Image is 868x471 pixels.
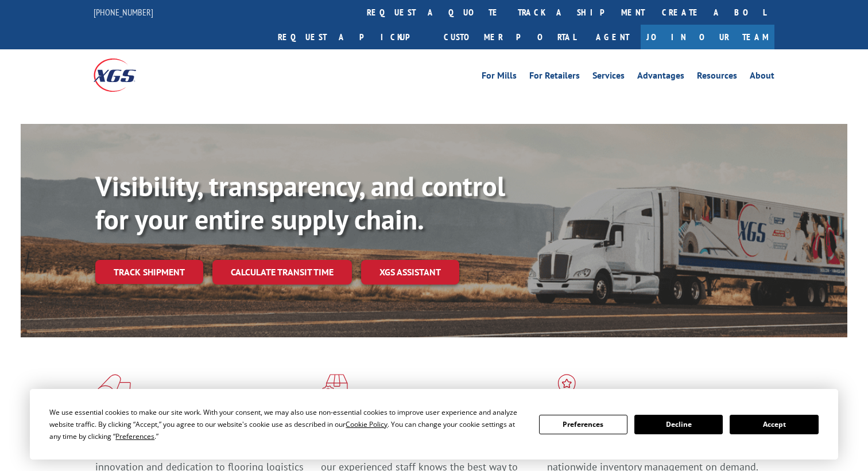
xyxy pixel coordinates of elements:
[637,71,684,84] a: Advantages
[730,415,818,434] button: Accept
[269,25,435,49] a: Request a pickup
[641,25,774,49] a: Join Our Team
[697,71,737,84] a: Resources
[95,374,131,404] img: xgs-icon-total-supply-chain-intelligence-red
[30,389,838,460] div: Cookie Consent Prompt
[95,168,505,237] b: Visibility, transparency, and control for your entire supply chain.
[321,374,348,404] img: xgs-icon-focused-on-flooring-red
[49,406,525,442] div: We use essential cookies to make our site work. With your consent, we may also use non-essential ...
[94,6,153,18] a: [PHONE_NUMBER]
[634,415,723,434] button: Decline
[482,71,517,84] a: For Mills
[529,71,580,84] a: For Retailers
[95,260,203,284] a: Track shipment
[361,260,459,285] a: XGS ASSISTANT
[435,25,584,49] a: Customer Portal
[592,71,625,84] a: Services
[212,260,352,285] a: Calculate transit time
[547,374,587,404] img: xgs-icon-flagship-distribution-model-red
[584,25,641,49] a: Agent
[115,431,154,441] span: Preferences
[539,415,627,434] button: Preferences
[750,71,774,84] a: About
[346,419,387,429] span: Cookie Policy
